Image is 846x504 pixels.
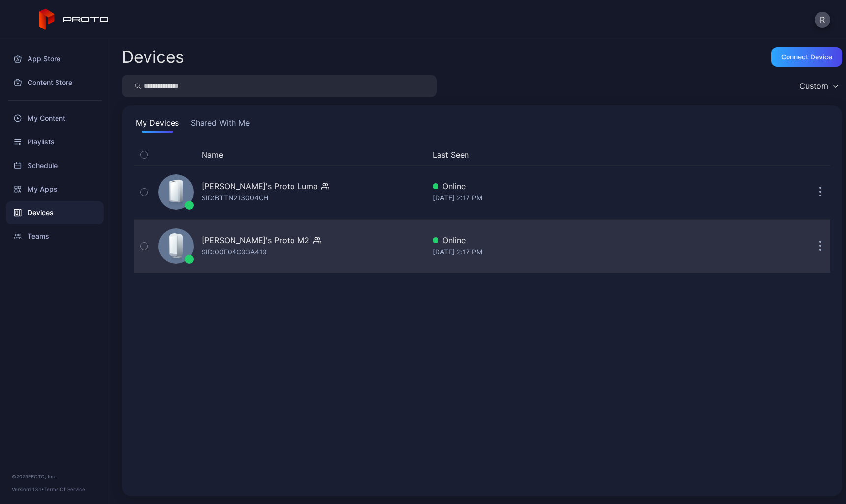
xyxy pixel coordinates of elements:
div: SID: 00E04C93A419 [202,246,267,258]
button: My Devices [134,117,181,133]
a: My Apps [6,177,104,201]
div: © 2025 PROTO, Inc. [12,473,98,480]
button: Connect device [771,47,842,67]
div: [DATE] 2:17 PM [433,246,706,258]
a: Playlists [6,130,104,154]
div: Connect device [781,53,832,61]
div: Online [433,180,706,192]
a: Schedule [6,154,104,177]
a: Teams [6,224,104,248]
h2: Devices [122,48,184,66]
div: Custom [799,81,828,91]
div: [PERSON_NAME]'s Proto M2 [202,234,309,246]
button: Shared With Me [189,117,252,133]
button: Custom [794,75,842,97]
button: R [815,12,830,28]
button: Name [202,149,223,161]
a: Content Store [6,71,104,94]
div: Update Device [710,149,799,161]
div: SID: BTTN213004GH [202,192,268,204]
div: [PERSON_NAME]'s Proto Luma [202,180,318,192]
div: Options [811,149,830,161]
a: Devices [6,201,104,224]
button: Last Seen [433,149,702,161]
div: [DATE] 2:17 PM [433,192,706,204]
a: My Content [6,107,104,130]
div: Online [433,234,706,246]
a: App Store [6,47,104,71]
span: Version 1.13.1 • [12,486,44,492]
a: Terms Of Service [44,486,85,492]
